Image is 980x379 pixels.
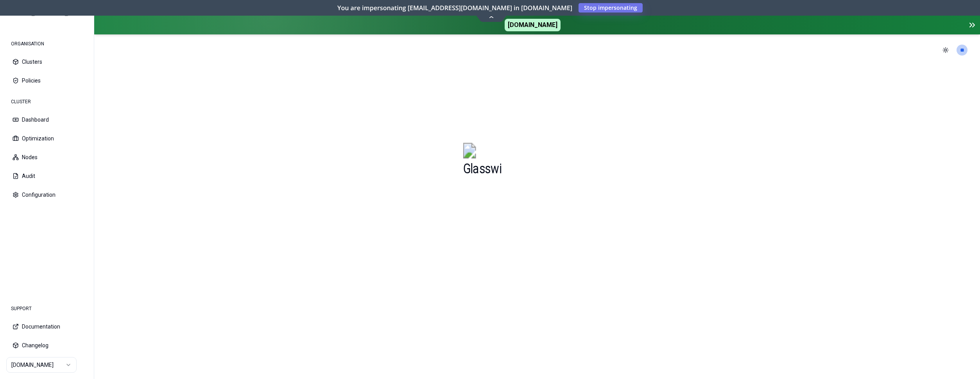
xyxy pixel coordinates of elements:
[6,53,88,70] button: Clusters
[6,186,88,203] button: Configuration
[6,301,88,316] div: SUPPORT
[6,111,88,128] button: Dashboard
[6,72,88,89] button: Policies
[6,94,88,110] div: CLUSTER
[6,337,88,354] button: Changelog
[6,318,88,335] button: Documentation
[6,36,88,52] div: ORGANISATION
[6,167,88,185] button: Audit
[6,149,88,166] button: Nodes
[6,130,88,147] button: Optimization
[505,19,561,31] span: [DOMAIN_NAME]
